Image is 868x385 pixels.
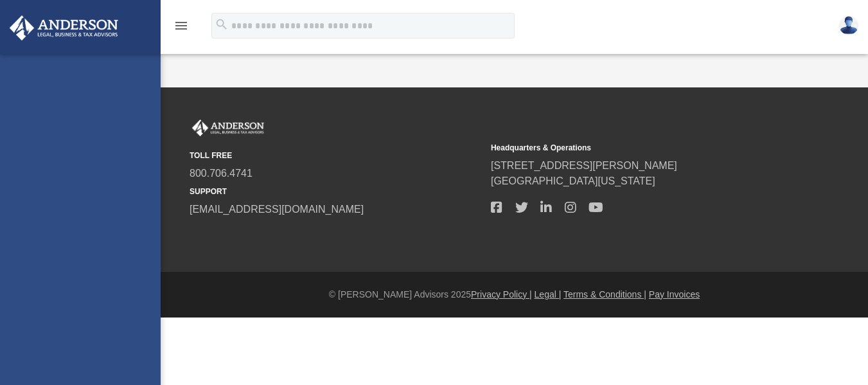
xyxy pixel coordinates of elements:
small: TOLL FREE [190,150,482,161]
i: menu [173,18,189,33]
a: [EMAIL_ADDRESS][DOMAIN_NAME] [190,204,364,215]
a: Privacy Policy | [471,289,532,300]
a: Legal | [535,289,562,300]
div: © [PERSON_NAME] Advisors 2025 [161,288,868,301]
a: 800.706.4741 [190,168,252,179]
small: SUPPORT [190,186,482,197]
img: Anderson Advisors Platinum Portal [190,120,267,136]
img: User Pic [839,16,858,35]
a: menu [173,24,189,33]
a: [STREET_ADDRESS][PERSON_NAME] [491,160,677,171]
small: Headquarters & Operations [491,142,783,154]
a: [GEOGRAPHIC_DATA][US_STATE] [491,175,655,186]
i: search [215,17,229,31]
a: Terms & Conditions | [563,289,646,300]
a: Pay Invoices [649,289,700,300]
img: Anderson Advisors Platinum Portal [6,15,122,40]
